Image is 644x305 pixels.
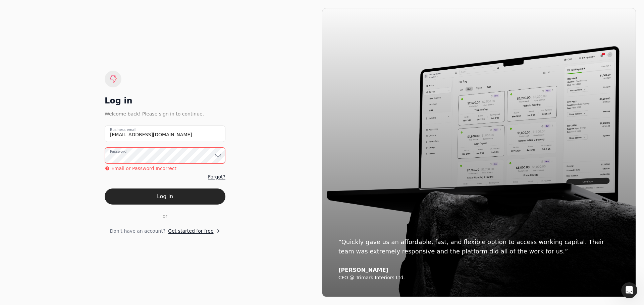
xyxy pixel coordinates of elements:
[168,228,213,235] span: Get started for free
[110,149,126,154] label: Password
[338,237,620,256] div: “Quickly gave us an affordable, fast, and flexible option to access working capital. Their team w...
[105,95,225,106] div: Log in
[110,228,165,235] span: Don't have an account?
[110,127,137,132] label: Business email
[163,213,167,220] span: or
[105,110,225,118] div: Welcome back! Please sign in to continue.
[168,228,220,235] a: Get started for free
[621,282,637,298] iframe: Intercom live chat
[208,173,225,180] a: Forgot?
[105,188,225,205] button: Log in
[338,275,620,281] div: CFO @ Trimark Interiors Ltd.
[111,165,176,172] p: Email or Password Incorrect
[338,267,620,274] div: [PERSON_NAME]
